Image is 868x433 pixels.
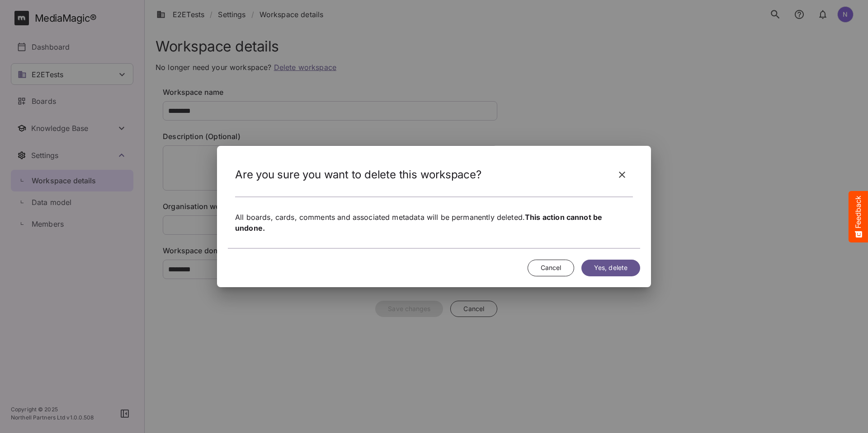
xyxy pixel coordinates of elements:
[528,260,575,276] button: Cancel
[541,262,561,274] span: Cancel
[581,260,640,276] button: Yes, delete
[235,168,481,182] h2: Are you sure you want to delete this workspace?
[594,262,627,274] span: Yes, delete
[849,191,868,242] button: Feedback
[235,212,633,233] p: All boards, cards, comments and associated metadata will be permanently deleted.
